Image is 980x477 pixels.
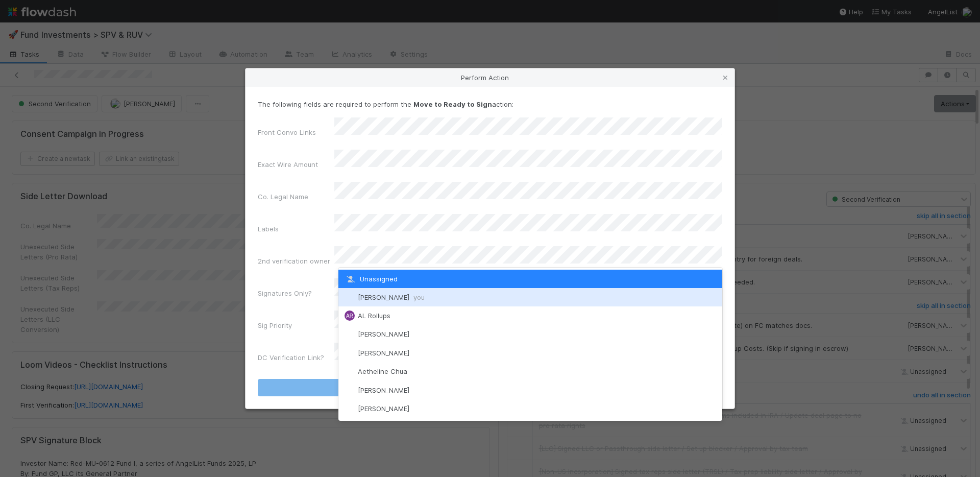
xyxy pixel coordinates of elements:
[358,367,407,375] span: Aetheline Chua
[345,385,355,395] img: avatar_df83acd9-d480-4d6e-a150-67f005a3ea0d.png
[345,292,355,302] img: avatar_ddac2f35-6c49-494a-9355-db49d32eca49.png
[358,293,425,301] span: [PERSON_NAME]
[258,127,316,137] label: Front Convo Links
[345,311,355,321] div: AL Rollups
[258,379,722,396] button: Move to Ready to Sign
[358,386,409,394] span: [PERSON_NAME]
[258,192,308,202] label: Co. Legal Name
[258,352,324,363] label: DC Verification Link?
[358,349,409,357] span: [PERSON_NAME]
[358,330,409,338] span: [PERSON_NAME]
[358,404,409,413] span: [PERSON_NAME]
[413,293,425,301] span: you
[258,159,318,170] label: Exact Wire Amount
[258,99,722,109] p: The following fields are required to perform the action:
[258,224,279,234] label: Labels
[345,367,355,377] img: avatar_103f69d0-f655-4f4f-bc28-f3abe7034599.png
[358,312,390,320] span: AL Rollups
[345,329,355,340] img: avatar_55a2f090-1307-4765-93b4-f04da16234ba.png
[345,404,355,414] img: avatar_a2647de5-9415-4215-9880-ea643ac47f2f.png
[346,313,353,319] span: AR
[413,100,492,108] strong: Move to Ready to Sign
[258,288,312,298] label: Signatures Only?
[246,68,734,87] div: Perform Action
[258,320,292,330] label: Sig Priority
[345,348,355,358] img: avatar_1d14498f-6309-4f08-8780-588779e5ce37.png
[258,256,330,266] label: 2nd verification owner
[345,275,398,283] span: Unassigned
